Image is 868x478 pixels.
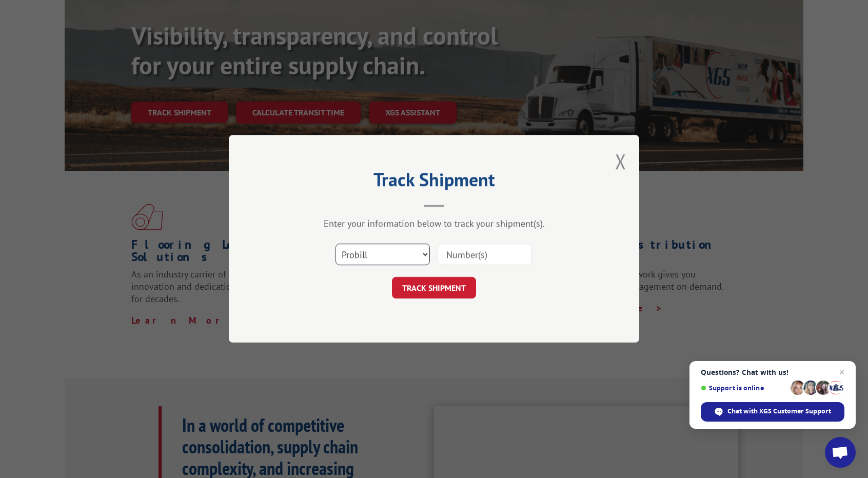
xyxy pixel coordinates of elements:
[701,368,844,376] span: Questions? Chat with us!
[701,402,844,422] div: Chat with XGS Customer Support
[280,218,588,230] div: Enter your information below to track your shipment(s).
[727,407,831,416] span: Chat with XGS Customer Support
[615,148,626,175] button: Close modal
[392,277,476,299] button: TRACK SHIPMENT
[280,172,588,192] h2: Track Shipment
[825,437,856,468] div: Open chat
[701,384,787,392] span: Support is online
[836,366,848,379] span: Close chat
[438,244,532,266] input: Number(s)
